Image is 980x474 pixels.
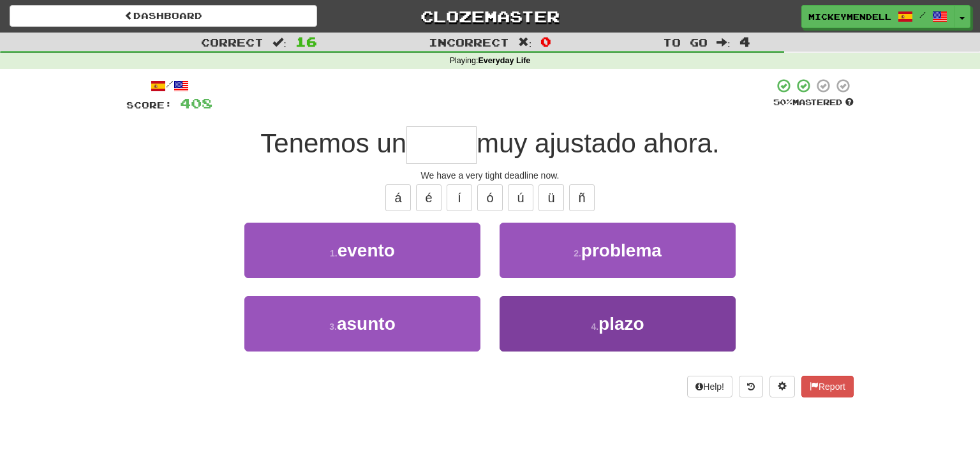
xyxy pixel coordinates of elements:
span: Correct [201,36,264,48]
span: Incorrect [429,36,509,48]
span: problema [581,241,662,260]
span: 408 [180,95,212,111]
span: 4 [739,34,750,49]
span: 16 [295,34,317,49]
div: We have a very tight deadline now. [126,169,854,182]
button: Report [801,376,854,397]
span: evento [338,241,395,260]
span: asunto [337,314,396,334]
a: Clozemaster [336,5,644,27]
button: 2.problema [500,223,736,278]
span: To go [663,36,708,48]
span: 50 % [773,97,792,107]
span: plazo [598,314,644,334]
button: 3.asunto [244,296,480,352]
button: Help! [687,376,732,397]
span: Score: [126,100,172,110]
small: 4 . [591,322,598,332]
span: : [716,37,731,48]
span: 0 [540,34,551,49]
strong: Everyday Life [478,56,530,65]
a: Dashboard [10,5,317,27]
button: ú [508,184,533,211]
button: 1.evento [244,223,480,278]
button: ü [538,184,564,211]
small: 3 . [329,322,337,332]
a: mickeymendell / [801,5,954,28]
span: : [272,37,286,48]
span: / [919,10,926,19]
button: Round history (alt+y) [739,376,763,397]
button: á [385,184,411,211]
button: í [447,184,472,211]
span: muy ajustado ahora. [477,128,720,158]
button: ó [477,184,503,211]
button: 4.plazo [500,296,736,352]
span: Tenemos un [260,128,406,158]
div: Mastered [773,97,854,108]
button: ñ [569,184,595,211]
small: 1 . [330,248,338,258]
small: 2 . [574,248,581,258]
button: é [416,184,442,211]
span: : [518,37,532,48]
span: mickeymendell [808,11,891,22]
div: / [126,78,212,94]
